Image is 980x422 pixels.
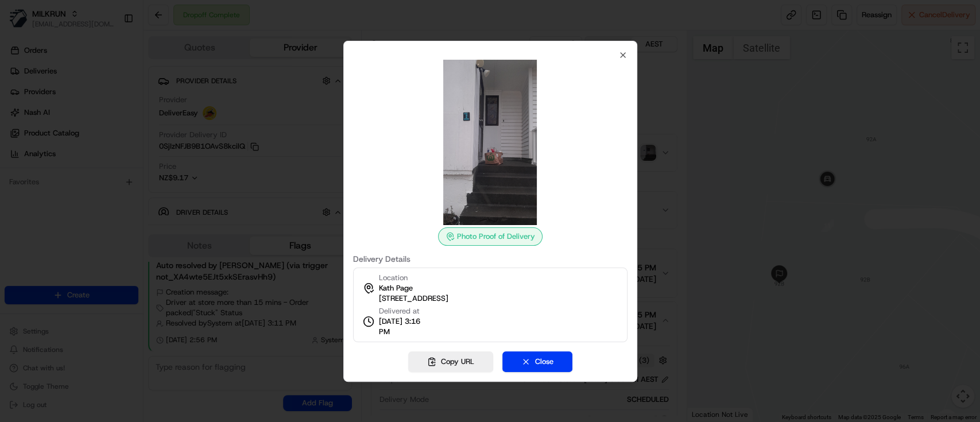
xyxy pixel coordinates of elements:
span: [STREET_ADDRESS] [378,293,448,304]
button: Copy URL [408,351,493,372]
button: Close [502,351,572,372]
div: Photo Proof of Delivery [438,227,543,246]
label: Delivery Details [353,255,627,263]
span: Location [378,273,407,283]
span: [DATE] 3:16 PM [378,316,431,337]
span: Delivered at [378,306,431,316]
img: photo_proof_of_delivery image [408,60,573,225]
span: Kath Page [378,283,412,293]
